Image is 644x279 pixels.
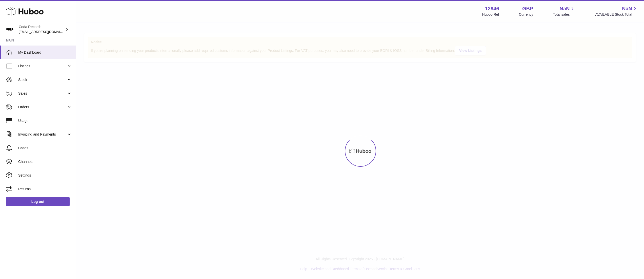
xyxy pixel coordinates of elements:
a: NaN AVAILABLE Stock Total [595,5,638,17]
span: Total sales [553,12,575,17]
span: Invoicing and Payments [18,132,67,137]
div: Huboo Ref [482,12,499,17]
div: Currency [519,12,533,17]
span: Returns [18,187,72,191]
a: NaN Total sales [553,5,575,17]
div: Coda Records [19,25,64,34]
span: Stock [18,77,67,82]
span: Usage [18,118,72,123]
strong: 12946 [485,5,499,12]
span: NaN [622,5,632,12]
span: AVAILABLE Stock Total [595,12,638,17]
span: My Dashboard [18,50,72,55]
img: haz@pcatmedia.com [6,26,14,33]
span: Settings [18,173,72,178]
span: Listings [18,64,67,69]
a: Log out [6,197,70,206]
span: NaN [559,5,570,12]
span: [EMAIL_ADDRESS][DOMAIN_NAME] [19,30,74,34]
span: Channels [18,159,72,164]
strong: GBP [522,5,533,12]
span: Orders [18,105,67,110]
span: Cases [18,146,72,151]
span: Sales [18,91,67,96]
